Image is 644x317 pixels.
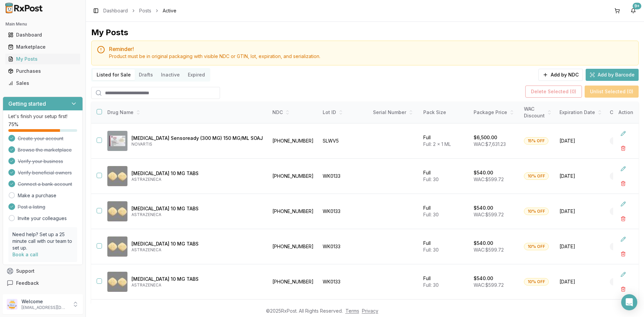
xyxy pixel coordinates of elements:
[268,264,319,300] td: [PHONE_NUMBER]
[423,247,439,253] span: Full: 30
[157,69,184,80] button: Inactive
[610,208,639,215] div: Brand New
[3,42,83,52] button: Marketplace
[18,147,72,153] span: Browse the marketplace
[107,131,127,151] img: Cosentyx Sensoready (300 MG) 150 MG/ML SOAJ
[319,194,369,229] td: WK0133
[586,69,639,81] button: Add by Barcode
[524,106,551,119] div: WAC Discount
[131,276,263,282] p: [MEDICAL_DATA] 10 MG TABS
[319,123,369,159] td: SLWV5
[559,278,602,285] span: [DATE]
[18,169,72,176] span: Verify beneficial owners
[18,192,56,199] a: Make a purchase
[5,77,80,89] a: Sales
[18,204,45,210] span: Post a listing
[7,299,17,310] img: User avatar
[21,298,68,305] p: Welcome
[184,69,209,80] button: Expired
[107,272,127,292] img: Farxiga 10 MG TABS
[617,233,629,245] button: Edit
[610,243,639,250] div: Brand New
[91,27,128,38] div: My Posts
[628,5,639,16] button: 9+
[419,229,470,264] td: Full
[617,248,629,260] button: Delete
[474,169,493,176] p: $540.00
[617,198,629,210] button: Edit
[3,277,83,289] button: Feedback
[109,46,633,52] h5: Reminder!
[474,141,506,147] span: WAC: $7,631.23
[107,109,263,116] div: Drug Name
[3,3,46,13] img: RxPost Logo
[12,231,73,251] p: Need help? Set up a 25 minute call with our team to set up.
[474,134,497,141] p: $6,500.00
[3,30,83,40] button: Dashboard
[12,252,38,257] a: Book a call
[610,278,639,285] div: Brand New
[559,138,602,144] span: [DATE]
[268,123,319,159] td: [PHONE_NUMBER]
[268,229,319,264] td: [PHONE_NUMBER]
[617,283,629,295] button: Delete
[18,181,72,188] span: Connect a bank account
[3,78,83,89] button: Sales
[3,54,83,64] button: My Posts
[107,166,127,186] img: Farxiga 10 MG TABS
[107,201,127,221] img: Farxiga 10 MG TABS
[319,264,369,300] td: WK0133
[268,159,319,194] td: [PHONE_NUMBER]
[474,247,504,253] span: WAC: $599.72
[423,282,439,288] span: Full: 30
[474,176,504,182] span: WAC: $599.72
[610,172,639,180] div: Brand New
[8,100,46,108] h3: Getting started
[272,109,315,116] div: NDC
[107,236,127,257] img: Farxiga 10 MG TABS
[163,7,176,14] span: Active
[103,7,128,14] a: Dashboard
[538,69,583,81] button: Add by NDC
[617,177,629,190] button: Delete
[21,305,68,310] p: [EMAIL_ADDRESS][DOMAIN_NAME]
[617,142,629,154] button: Delete
[8,80,77,87] div: Sales
[323,109,365,116] div: Lot ID
[18,135,63,142] span: Create your account
[345,308,359,314] a: Terms
[8,121,18,128] span: 75 %
[633,3,641,9] div: 9+
[617,268,629,280] button: Edit
[617,127,629,140] button: Edit
[419,123,470,159] td: Full
[474,109,516,116] div: Package Price
[419,159,470,194] td: Full
[524,137,548,145] div: 15% OFF
[617,213,629,225] button: Delete
[131,205,263,212] p: [MEDICAL_DATA] 10 MG TABS
[131,212,263,217] p: ASTRAZENECA
[419,102,470,123] th: Pack Size
[8,32,77,38] div: Dashboard
[474,240,493,247] p: $540.00
[423,212,439,217] span: Full: 30
[3,265,83,277] button: Support
[559,243,602,250] span: [DATE]
[474,282,504,288] span: WAC: $599.72
[524,243,549,250] div: 10% OFF
[5,53,80,65] a: My Posts
[131,135,263,142] p: [MEDICAL_DATA] Sensoready (300 MG) 150 MG/ML SOAJ
[131,282,263,288] p: ASTRAZENECA
[474,212,504,217] span: WAC: $599.72
[610,137,639,145] div: Brand New
[103,7,176,14] nav: breadcrumb
[5,21,80,27] h2: Main Menu
[559,173,602,179] span: [DATE]
[319,159,369,194] td: WK0133
[18,158,63,165] span: Verify your business
[474,275,493,282] p: $540.00
[8,68,77,74] div: Purchases
[423,141,451,147] span: Full: 2 x 1 ML
[131,177,263,182] p: ASTRAZENECA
